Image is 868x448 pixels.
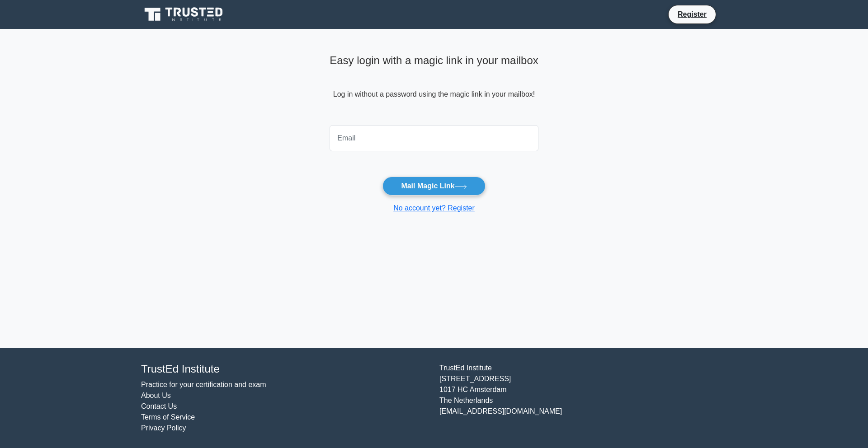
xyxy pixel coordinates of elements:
[330,125,538,151] input: Email
[141,363,429,376] h4: TrustEd Institute
[141,402,177,410] a: Contact Us
[393,204,475,212] a: No account yet? Register
[382,177,485,196] button: Mail Magic Link
[672,9,712,20] a: Register
[330,51,538,121] div: Log in without a password using the magic link in your mailbox!
[141,392,171,399] a: About Us
[141,424,186,432] a: Privacy Policy
[434,363,732,434] div: TrustEd Institute [STREET_ADDRESS] 1017 HC Amsterdam The Netherlands [EMAIL_ADDRESS][DOMAIN_NAME]
[141,413,195,421] a: Terms of Service
[330,54,538,67] h4: Easy login with a magic link in your mailbox
[141,381,266,388] a: Practice for your certification and exam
